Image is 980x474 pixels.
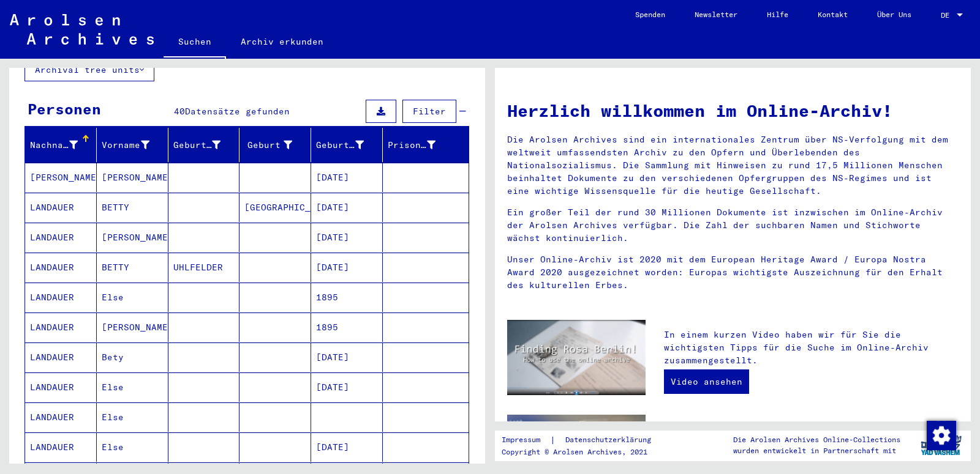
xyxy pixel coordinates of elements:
mat-cell: LANDAUER [25,343,97,372]
div: Geburtsdatum [316,139,364,152]
a: Archiv erkunden [226,27,338,56]
mat-cell: LANDAUER [25,372,97,402]
mat-header-cell: Prisoner # [383,128,469,162]
mat-cell: [DATE] [311,163,383,192]
div: Prisoner # [388,139,435,152]
button: Filter [402,100,456,123]
p: Unser Online-Archiv ist 2020 mit dem European Heritage Award / Europa Nostra Award 2020 ausgezeic... [507,253,959,292]
div: Nachname [30,139,78,152]
mat-cell: 1895 [311,283,383,312]
mat-cell: LANDAUER [25,402,97,432]
div: Geburtsname [173,139,221,152]
div: Nachname [30,135,96,155]
img: yv_logo.png [918,430,964,461]
div: Personen [28,98,101,120]
mat-header-cell: Vorname [97,128,168,162]
p: In einem kurzen Video haben wir für Sie die wichtigsten Tipps für die Suche im Online-Archiv zusa... [664,328,959,367]
div: Vorname [102,135,168,155]
button: Archival tree units [24,58,154,81]
mat-header-cell: Geburtsdatum [311,128,383,162]
img: video.jpg [507,320,646,395]
mat-cell: Else [97,432,168,462]
p: wurden entwickelt in Partnerschaft mit [733,445,900,456]
a: Suchen [164,27,226,59]
div: Geburt‏ [244,135,311,155]
div: Geburtsdatum [316,135,382,155]
mat-cell: [DATE] [311,372,383,402]
img: Arolsen_neg.svg [10,14,154,45]
mat-header-cell: Geburt‏ [239,128,311,162]
mat-cell: [DATE] [311,343,383,372]
mat-cell: [PERSON_NAME] [97,223,168,252]
p: Die Arolsen Archives Online-Collections [733,434,900,445]
mat-cell: Bety [97,343,168,372]
p: Ein großer Teil der rund 30 Millionen Dokumente ist inzwischen im Online-Archiv der Arolsen Archi... [507,206,959,245]
span: 40 [174,106,185,117]
div: Prisoner # [388,135,454,155]
div: | [502,434,666,446]
mat-cell: [DATE] [311,223,383,252]
mat-cell: BETTY [97,193,168,222]
mat-cell: LANDAUER [25,193,97,222]
mat-cell: [GEOGRAPHIC_DATA] [239,193,311,222]
mat-cell: LANDAUER [25,313,97,342]
mat-cell: 1895 [311,313,383,342]
p: Copyright © Arolsen Archives, 2021 [502,446,666,457]
mat-cell: LANDAUER [25,253,97,282]
a: Video ansehen [664,369,749,394]
mat-cell: Else [97,372,168,402]
mat-cell: LANDAUER [25,223,97,252]
div: Zustimmung ändern [926,420,956,450]
mat-cell: UHLFELDER [168,253,240,282]
mat-header-cell: Geburtsname [168,128,240,162]
span: Filter [413,106,446,117]
mat-cell: Else [97,402,168,432]
span: DE [941,11,954,20]
mat-cell: [PERSON_NAME] [97,313,168,342]
img: Zustimmung ändern [927,421,956,450]
div: Geburt‏ [244,139,292,152]
mat-cell: [DATE] [311,432,383,462]
mat-cell: Else [97,283,168,312]
h1: Herzlich willkommen im Online-Archiv! [507,98,959,124]
div: Vorname [102,139,149,152]
mat-cell: BETTY [97,253,168,282]
mat-cell: LANDAUER [25,283,97,312]
mat-cell: [PERSON_NAME] [97,163,168,192]
span: Datensätze gefunden [185,106,290,117]
mat-cell: [PERSON_NAME] [25,163,97,192]
mat-cell: [DATE] [311,193,383,222]
p: Die Arolsen Archives sind ein internationales Zentrum über NS-Verfolgung mit dem weltweit umfasse... [507,133,959,198]
div: Geburtsname [173,135,239,155]
a: Impressum [502,434,550,446]
mat-header-cell: Nachname [25,128,97,162]
mat-cell: [DATE] [311,253,383,282]
a: Datenschutzerklärung [556,434,666,446]
mat-cell: LANDAUER [25,432,97,462]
